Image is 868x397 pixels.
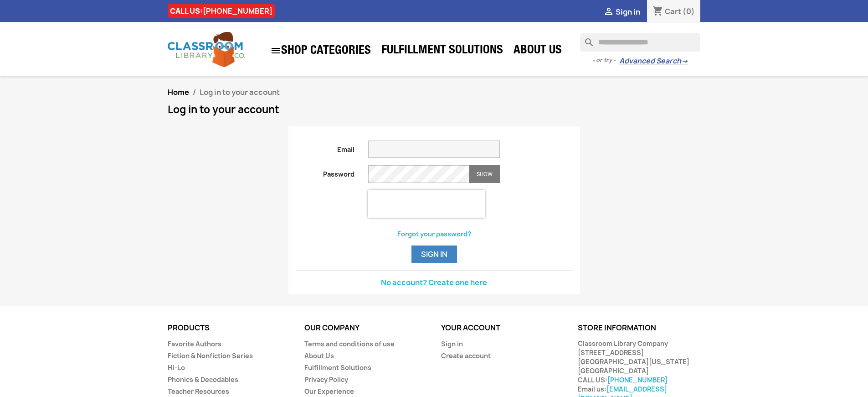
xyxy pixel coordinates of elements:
[168,340,221,348] a: Favorite Authors
[441,340,463,348] a: Sign in
[619,57,688,66] a: Advanced Search→
[441,323,500,333] a: Your account
[603,7,614,18] i: 
[469,165,500,183] button: Show
[616,7,640,17] span: Sign in
[203,6,272,16] a: [PHONE_NUMBER]
[168,387,229,396] a: Teacher Resources
[289,141,362,154] label: Email
[168,375,238,384] a: Phonics & Decodables
[270,45,281,56] i: 
[168,351,253,360] a: Fiction & Nonfiction Series
[168,87,189,97] a: Home
[289,165,362,179] label: Password
[509,42,566,60] a: About Us
[304,363,371,372] a: Fulfillment Solutions
[368,165,469,183] input: Password input
[304,387,354,396] a: Our Experience
[304,351,334,360] a: About Us
[652,6,663,17] i: shopping_cart
[168,104,701,115] h1: Log in to your account
[304,375,348,384] a: Privacy Policy
[368,190,485,218] iframe: reCAPTCHA
[200,87,280,97] span: Log in to your account
[381,277,487,287] a: No account? Create one here
[603,7,640,17] a:  Sign in
[592,56,619,65] span: - or try -
[397,230,471,238] a: Forgot your password?
[578,324,701,332] p: Store information
[681,57,688,66] span: →
[168,324,291,332] p: Products
[304,340,395,348] a: Terms and conditions of use
[266,41,375,61] a: SHOP CATEGORIES
[168,32,245,67] img: Classroom Library Company
[580,33,700,52] input: Search
[580,33,591,44] i: search
[411,246,457,263] button: Sign in
[304,324,427,332] p: Our company
[168,4,275,18] div: CALL US:
[168,363,185,372] a: Hi-Lo
[441,351,491,360] a: Create account
[377,42,508,60] a: Fulfillment Solutions
[665,6,681,16] span: Cart
[607,376,668,384] a: [PHONE_NUMBER]
[683,6,695,16] span: (0)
